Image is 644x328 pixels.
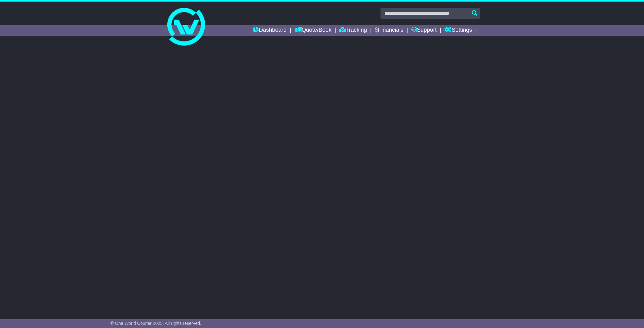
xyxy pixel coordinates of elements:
[110,321,201,326] span: © One World Courier 2025. All rights reserved.
[375,25,403,36] a: Financials
[339,25,367,36] a: Tracking
[294,25,331,36] a: Quote/Book
[411,25,437,36] a: Support
[253,25,286,36] a: Dashboard
[444,25,472,36] a: Settings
